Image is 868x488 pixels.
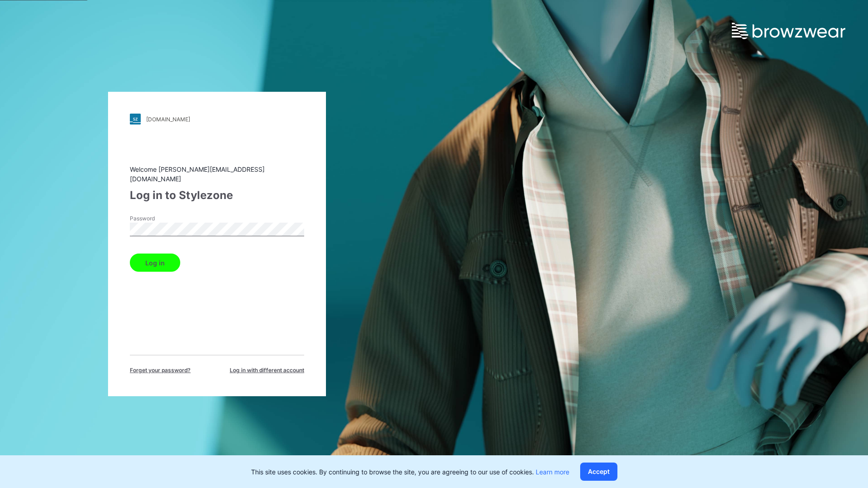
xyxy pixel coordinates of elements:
[251,467,569,477] p: This site uses cookies. By continuing to browse the site, you are agreeing to our use of cookies.
[130,114,141,124] img: stylezone-logo.562084cfcfab977791bfbf7441f1a819.svg
[130,254,180,272] button: Log in
[536,468,569,476] a: Learn more
[130,366,191,374] span: Forget your password?
[732,23,845,39] img: browzwear-logo.e42bd6dac1945053ebaf764b6aa21510.svg
[130,164,304,184] div: Welcome [PERSON_NAME][EMAIL_ADDRESS][DOMAIN_NAME]
[130,114,304,124] a: [DOMAIN_NAME]
[130,187,304,204] div: Log in to Stylezone
[146,116,190,123] div: [DOMAIN_NAME]
[230,366,304,374] span: Log in with different account
[130,214,193,223] label: Password
[580,463,617,481] button: Accept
